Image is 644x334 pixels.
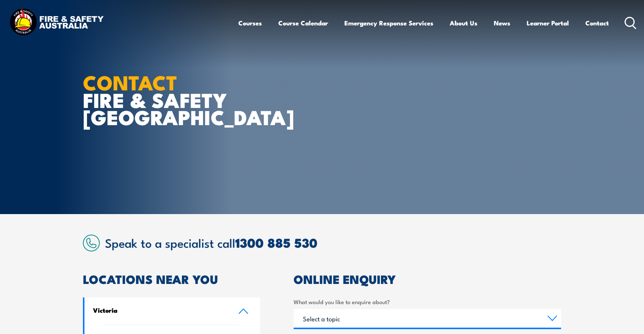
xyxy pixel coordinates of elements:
[105,236,561,249] h2: Speak to a specialist call
[527,13,569,33] a: Learner Portal
[83,273,260,284] h2: LOCATIONS NEAR YOU
[84,297,260,325] a: Victoria
[344,13,433,33] a: Emergency Response Services
[83,66,177,97] strong: CONTACT
[294,273,561,284] h2: ONLINE ENQUIRY
[294,297,561,306] label: What would you like to enquire about?
[93,306,227,314] h4: Victoria
[494,13,510,33] a: News
[278,13,328,33] a: Course Calendar
[450,13,477,33] a: About Us
[235,232,318,252] a: 1300 885 530
[83,73,267,126] h1: FIRE & SAFETY [GEOGRAPHIC_DATA]
[238,13,262,33] a: Courses
[585,13,609,33] a: Contact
